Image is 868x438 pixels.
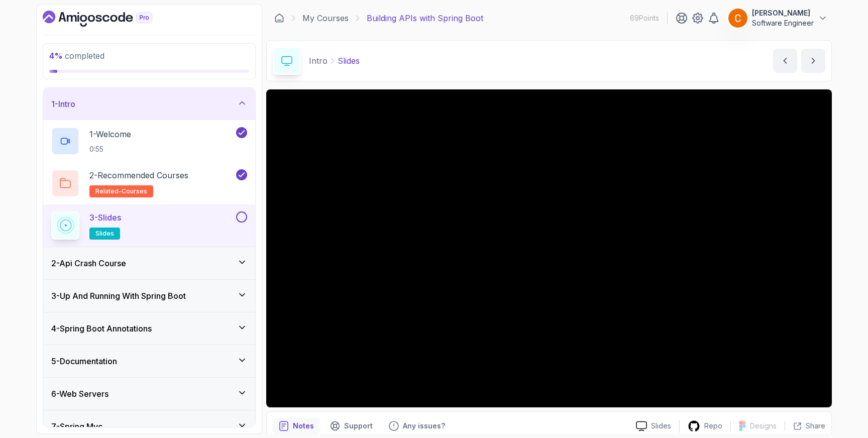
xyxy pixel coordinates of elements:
span: related-courses [95,187,147,195]
p: Repo [704,421,722,431]
button: 3-Up And Running With Spring Boot [43,280,255,312]
button: notes button [273,418,320,434]
p: Intro [309,55,328,67]
button: next content [801,49,825,73]
a: Dashboard [43,11,175,27]
p: 2 - Recommended Courses [89,169,188,181]
a: My Courses [302,12,349,24]
h3: 2 - Api Crash Course [51,257,126,269]
a: Repo [680,420,730,432]
a: Dashboard [274,13,284,23]
h3: 7 - Spring Mvc [51,420,102,432]
iframe: chat widget [806,375,868,423]
p: Slides [338,55,360,67]
p: Share [806,421,825,431]
button: 6-Web Servers [43,378,255,410]
button: 5-Documentation [43,345,255,377]
img: user profile image [728,9,747,28]
button: 2-Api Crash Course [43,247,255,279]
p: 69 Points [630,13,659,23]
button: 1-Intro [43,88,255,120]
p: Notes [293,421,314,431]
a: Slides [628,421,679,431]
p: Slides [651,421,671,431]
p: Building APIs with Spring Boot [367,12,483,24]
button: 3-Slidesslides [51,211,247,240]
button: Support button [324,418,379,434]
button: previous content [773,49,797,73]
h3: 1 - Intro [51,98,75,110]
button: 4-Spring Boot Annotations [43,312,255,345]
span: 4 % [49,51,63,61]
h3: 5 - Documentation [51,355,117,367]
button: Feedback button [383,418,451,434]
button: Share [785,421,825,431]
h3: 3 - Up And Running With Spring Boot [51,290,186,302]
p: Support [344,421,373,431]
h3: 6 - Web Servers [51,388,108,400]
p: Designs [750,421,777,431]
button: 1-Welcome0:55 [51,127,247,155]
button: 2-Recommended Coursesrelated-courses [51,169,247,197]
p: 1 - Welcome [89,128,131,140]
span: slides [95,230,114,238]
p: Any issues? [403,421,445,431]
p: 3 - Slides [89,211,121,224]
button: user profile image[PERSON_NAME]Software Engineer [728,8,828,28]
span: completed [49,51,104,61]
h3: 4 - Spring Boot Annotations [51,322,152,335]
p: [PERSON_NAME] [752,8,814,18]
p: Software Engineer [752,18,814,28]
p: 0:55 [89,144,131,154]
